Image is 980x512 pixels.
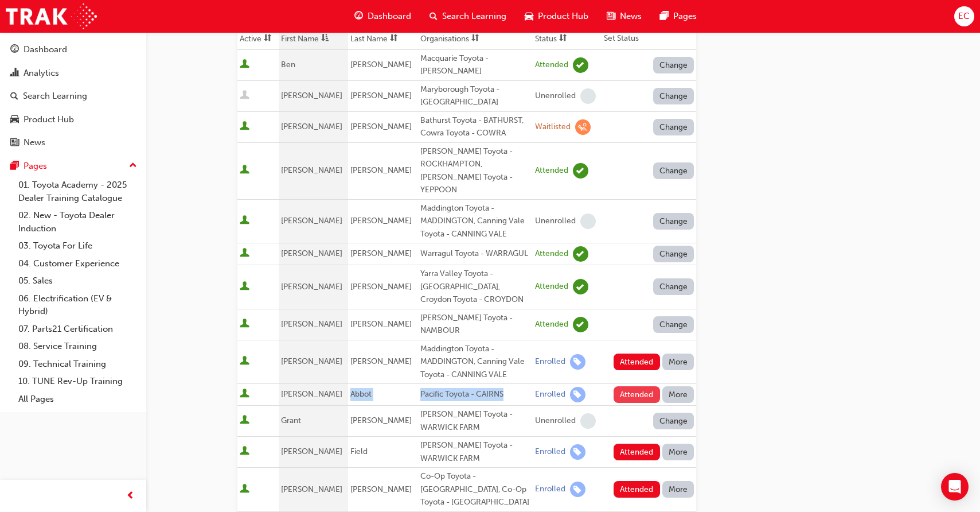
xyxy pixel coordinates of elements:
[420,202,530,241] div: Maddington Toyota - MADDINGTON, Canning Vale Toyota - CANNING VALE
[10,68,19,79] span: chart-icon
[240,484,249,495] span: User is active
[281,216,342,226] span: [PERSON_NAME]
[535,484,565,495] div: Enrolled
[662,354,694,370] button: More
[614,354,660,370] button: Attended
[350,249,412,258] span: [PERSON_NAME]
[5,156,142,177] button: Pages
[570,482,585,497] span: learningRecordVerb_ENROLL-icon
[941,473,969,501] div: Open Intercom Messenger
[240,90,249,102] span: User is inactive
[442,10,506,23] span: Search Learning
[559,34,567,44] span: sorting-icon
[240,356,249,367] span: User is active
[5,39,142,60] a: Dashboard
[281,122,342,131] span: [PERSON_NAME]
[5,37,142,156] button: DashboardAnalyticsSearch LearningProduct HubNews
[420,470,530,509] div: Co-Op Toyota - [GEOGRAPHIC_DATA], Co-Op Toyota - [GEOGRAPHIC_DATA]
[570,387,585,402] span: learningRecordVerb_ENROLL-icon
[281,447,342,456] span: [PERSON_NAME]
[14,176,142,207] a: 01. Toyota Academy - 2025 Dealer Training Catalogue
[240,319,249,330] span: User is active
[24,160,47,173] div: Pages
[14,207,142,237] a: 02. New - Toyota Dealer Induction
[420,388,530,401] div: Pacific Toyota - CAIRNS
[281,165,342,175] span: [PERSON_NAME]
[350,319,412,329] span: [PERSON_NAME]
[14,272,142,290] a: 05. Sales
[607,9,615,24] span: news-icon
[10,115,19,125] span: car-icon
[651,5,706,28] a: pages-iconPages
[14,255,142,273] a: 04. Customer Experience
[570,444,585,460] span: learningRecordVerb_ENROLL-icon
[240,281,249,293] span: User is active
[535,122,571,133] div: Waitlisted
[350,282,412,292] span: [PERSON_NAME]
[598,5,651,28] a: news-iconNews
[24,113,74,126] div: Product Hub
[420,114,530,140] div: Bathurst Toyota - BATHURST, Cowra Toyota - COWRA
[535,249,568,259] div: Attended
[420,439,530,465] div: [PERSON_NAME] Toyota - WARWICK FARM
[5,86,142,107] a: Search Learning
[281,416,301,425] span: Grant
[573,279,588,294] span: learningRecordVerb_ATTEND-icon
[14,237,142,255] a: 03. Toyota For Life
[516,5,598,28] a: car-iconProduct Hub
[538,10,588,23] span: Product Hub
[535,416,576,426] div: Unenrolled
[602,28,696,50] th: Set Status
[614,481,660,498] button: Attended
[281,249,342,258] span: [PERSON_NAME]
[420,52,530,78] div: Macquarie Toyota - [PERSON_NAME]
[653,213,694,230] button: Change
[653,88,694,104] button: Change
[240,215,249,227] span: User is active
[348,28,417,50] th: Toggle SortBy
[653,316,694,333] button: Change
[350,122,412,131] span: [PERSON_NAME]
[420,408,530,434] div: [PERSON_NAME] Toyota - WARWICK FARM
[350,389,372,399] span: Abbot
[279,28,348,50] th: Toggle SortBy
[350,91,412,100] span: [PERSON_NAME]
[10,91,18,102] span: search-icon
[420,343,530,382] div: Maddington Toyota - MADDINGTON, Canning Vale Toyota - CANNING VALE
[6,3,97,29] a: Trak
[420,247,530,261] div: Warragul Toyota - WARRAGUL
[240,446,249,457] span: User is active
[350,216,412,226] span: [PERSON_NAME]
[24,67,59,80] div: Analytics
[573,246,588,262] span: learningRecordVerb_ATTEND-icon
[14,390,142,408] a: All Pages
[535,91,576,102] div: Unenrolled
[240,415,249,426] span: User is active
[350,165,412,175] span: [PERSON_NAME]
[418,28,533,50] th: Toggle SortBy
[535,389,565,400] div: Enrolled
[5,109,142,130] a: Product Hub
[614,386,660,403] button: Attended
[653,278,694,295] button: Change
[653,246,694,262] button: Change
[570,354,585,370] span: learningRecordVerb_ENROLL-icon
[390,34,398,44] span: sorting-icon
[580,214,596,229] span: learningRecordVerb_NONE-icon
[14,373,142,390] a: 10. TUNE Rev-Up Training
[350,60,412,69] span: [PERSON_NAME]
[14,338,142,355] a: 08. Service Training
[525,9,533,24] span: car-icon
[264,34,272,44] span: sorting-icon
[653,413,694,429] button: Change
[662,481,694,498] button: More
[5,63,142,84] a: Analytics
[662,386,694,403] button: More
[420,5,516,28] a: search-iconSearch Learning
[14,290,142,320] a: 06. Electrification (EV & Hybrid)
[10,138,19,148] span: news-icon
[281,60,295,69] span: Ben
[535,165,568,176] div: Attended
[281,484,342,494] span: [PERSON_NAME]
